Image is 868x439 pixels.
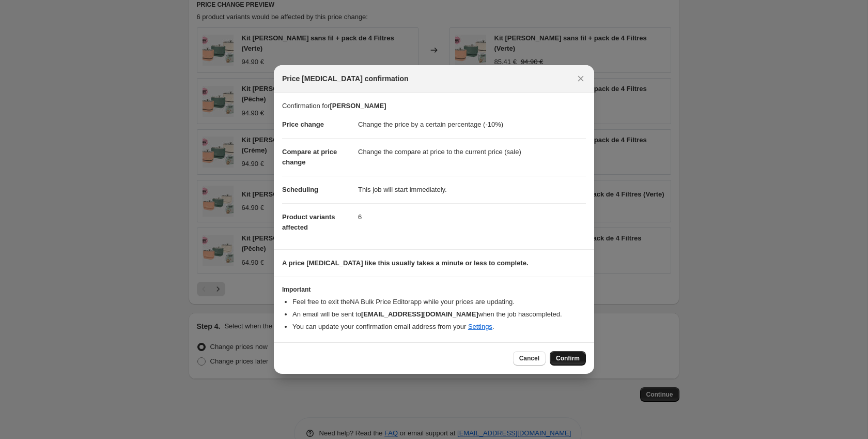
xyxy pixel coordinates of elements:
[282,101,586,111] p: Confirmation for
[358,111,586,138] dd: Change the price by a certain percentage (-10%)
[282,213,335,231] span: Product variants affected
[282,148,337,166] span: Compare at price change
[519,354,539,362] span: Cancel
[513,351,546,366] button: Cancel
[550,351,586,366] button: Confirm
[361,310,478,318] b: [EMAIL_ADDRESS][DOMAIN_NAME]
[282,73,409,84] span: Price [MEDICAL_DATA] confirmation
[574,71,588,86] button: Close
[292,309,586,320] li: An email will be sent to when the job has completed .
[358,138,586,165] dd: Change the compare at price to the current price (sale)
[292,297,586,307] li: Feel free to exit the NA Bulk Price Editor app while your prices are updating.
[292,322,586,332] li: You can update your confirmation email address from your .
[358,176,586,203] dd: This job will start immediately.
[282,259,529,267] b: A price [MEDICAL_DATA] like this usually takes a minute or less to complete.
[330,102,386,110] b: [PERSON_NAME]
[282,186,318,193] span: Scheduling
[282,285,586,294] h3: Important
[358,203,586,231] dd: 6
[468,323,492,330] a: Settings
[556,354,580,362] span: Confirm
[282,120,324,128] span: Price change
